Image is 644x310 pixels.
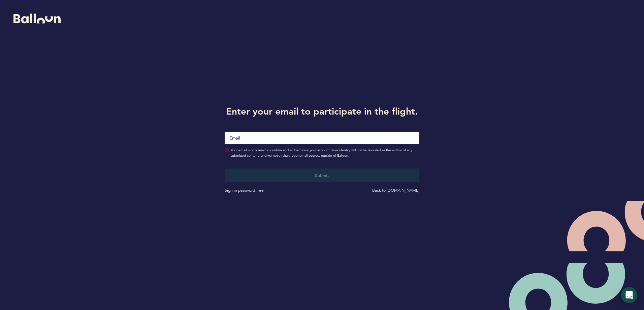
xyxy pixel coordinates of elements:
input: Email [225,132,419,144]
span: Submit [315,173,329,178]
a: Back to [DOMAIN_NAME] [372,188,419,193]
button: Submit [225,168,419,182]
h1: Enter your email to participate in the flight. [220,104,424,118]
a: Sign in password-free [225,188,264,193]
span: Your email is only used to confirm and authenticate your account. Your identity will not be revea... [231,148,419,158]
div: Open Intercom Messenger [621,287,637,303]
